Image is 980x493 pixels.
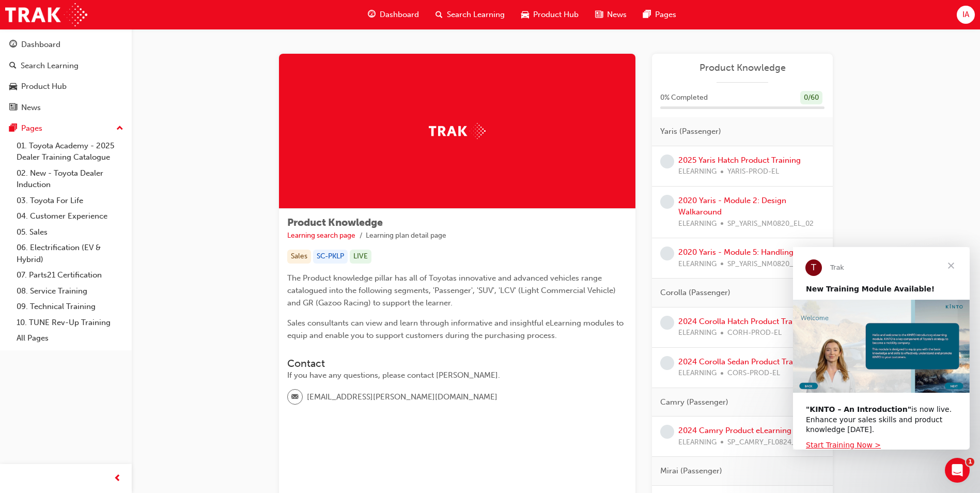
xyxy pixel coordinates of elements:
[945,458,970,483] iframe: Intercom live chat
[660,356,674,370] span: learningRecordVerb_NONE-icon
[9,103,17,113] span: news-icon
[678,156,801,165] a: 2025 Yaris Hatch Product Training
[427,4,513,25] a: search-iconSearch Learning
[727,218,814,230] span: SP_YARIS_NM0820_EL_02
[727,258,814,270] span: SP_YARIS_NM0820_EL_05
[595,8,603,21] span: news-icon
[660,246,674,260] span: learningRecordVerb_NONE-icon
[660,92,708,104] span: 0 % Completed
[287,231,355,240] a: Learning search page
[4,35,128,54] a: Dashboard
[12,208,128,224] a: 04. Customer Experience
[727,437,803,449] span: SP_CAMRY_FL0824_EL
[21,81,67,93] div: Product Hub
[368,8,376,21] span: guage-icon
[291,391,299,404] span: email-icon
[287,217,383,228] span: Product Knowledge
[5,3,87,26] img: Trak
[429,123,486,139] img: Trak
[12,224,128,240] a: 05. Sales
[287,318,626,340] span: Sales consultants can view and learn through informative and insightful eLearning modules to equi...
[4,33,128,119] button: DashboardSearch LearningProduct HubNews
[678,367,717,379] span: ELEARNING
[660,425,674,439] span: learningRecordVerb_NONE-icon
[12,299,128,315] a: 09. Technical Training
[678,357,811,366] a: 2024 Corolla Sedan Product Training
[12,315,128,331] a: 10. TUNE Rev-Up Training
[21,60,79,72] div: Search Learning
[587,4,635,25] a: news-iconNews
[660,195,674,209] span: learningRecordVerb_NONE-icon
[678,166,717,178] span: ELEARNING
[9,40,17,50] span: guage-icon
[9,124,17,133] span: pages-icon
[12,283,128,299] a: 08. Service Training
[678,218,717,230] span: ELEARNING
[660,287,730,299] span: Corolla (Passenger)
[678,248,794,257] a: 2020 Yaris - Module 5: Handling
[660,316,674,330] span: learningRecordVerb_NONE-icon
[957,6,975,24] button: IA
[678,437,717,449] span: ELEARNING
[12,138,128,165] a: 01. Toyota Academy - 2025 Dealer Training Catalogue
[380,9,419,21] span: Dashboard
[800,91,822,105] div: 0 / 60
[12,267,128,283] a: 07. Parts21 Certification
[4,56,128,75] a: Search Learning
[660,465,722,477] span: Mirai (Passenger)
[12,240,128,267] a: 06. Electrification (EV & Hybrid)
[678,317,811,326] a: 2024 Corolla Hatch Product Training
[116,122,123,135] span: up-icon
[287,273,618,307] span: The Product knowledge pillar has all of Toyotas innovative and advanced vehicles range catalogued...
[793,247,970,450] iframe: Intercom live chat message
[12,330,128,346] a: All Pages
[9,61,17,71] span: search-icon
[727,327,782,339] span: CORH-PROD-EL
[678,196,786,217] a: 2020 Yaris - Module 2: Design Walkaround
[12,165,128,193] a: 02. New - Toyota Dealer Induction
[660,126,721,137] span: Yaris (Passenger)
[678,258,717,270] span: ELEARNING
[21,39,60,51] div: Dashboard
[287,358,627,369] h3: Contact
[350,250,371,264] div: LIVE
[513,4,587,25] a: car-iconProduct Hub
[607,9,627,21] span: News
[660,155,674,168] span: learningRecordVerb_NONE-icon
[12,193,128,209] a: 03. Toyota For Life
[660,396,728,408] span: Camry (Passenger)
[727,166,779,178] span: YARIS-PROD-EL
[4,119,128,138] button: Pages
[966,458,974,466] span: 1
[643,8,651,21] span: pages-icon
[678,327,717,339] span: ELEARNING
[727,367,780,379] span: CORS-PROD-EL
[360,4,427,25] a: guage-iconDashboard
[447,9,505,21] span: Search Learning
[635,4,685,25] a: pages-iconPages
[678,426,791,435] a: 2024 Camry Product eLearning
[313,250,348,264] div: SC-PKLP
[533,9,579,21] span: Product Hub
[307,391,497,403] span: [EMAIL_ADDRESS][PERSON_NAME][DOMAIN_NAME]
[655,9,676,21] span: Pages
[114,472,121,485] span: prev-icon
[9,82,17,91] span: car-icon
[21,102,41,114] div: News
[21,122,42,134] div: Pages
[4,98,128,117] a: News
[4,77,128,96] a: Product Hub
[287,250,311,264] div: Sales
[435,8,443,21] span: search-icon
[962,9,969,21] span: IA
[521,8,529,21] span: car-icon
[660,62,825,74] a: Product Knowledge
